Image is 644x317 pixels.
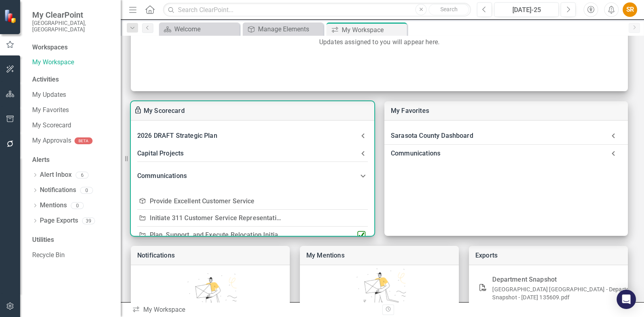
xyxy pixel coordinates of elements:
button: [DATE]-25 [494,2,559,17]
div: Utilities [32,235,113,245]
div: Communications [131,162,374,190]
a: My Favorites [391,107,429,115]
div: Communications [137,170,358,182]
div: To enable drag & drop and resizing, please duplicate this workspace from “Manage Workspaces” [134,106,144,116]
div: Capital Projects [137,148,358,159]
div: Workspaces [32,43,68,52]
button: SR [623,2,637,17]
div: 6 [76,172,89,178]
div: Welcome [174,24,237,34]
div: Manage Elements [258,24,321,34]
span: My ClearPoint [32,10,113,20]
span: Search [440,6,458,12]
div: Capital Projects [131,145,374,162]
a: Page Exports [40,216,78,225]
a: Exports [475,252,497,259]
input: Search ClearPoint... [163,3,471,17]
a: Alert Inbox [40,170,72,180]
div: Communications [384,145,628,162]
button: Search [429,4,469,15]
div: Sarasota County Dashboard [384,127,628,145]
div: Communications [391,148,605,159]
div: My Workspace [132,305,376,315]
div: BETA [74,137,93,144]
a: My Favorites [32,106,113,115]
a: Recycle Bin [32,251,113,260]
small: [GEOGRAPHIC_DATA], [GEOGRAPHIC_DATA] [32,20,113,33]
div: Sarasota County Dashboard [391,130,605,141]
div: My Workspace [342,25,405,35]
div: [DATE]-25 [497,5,556,15]
div: 0 [71,202,84,209]
a: My Scorecard [32,121,113,130]
a: My Workspace [32,58,113,67]
a: My Approvals [32,136,71,145]
a: Manage Elements [245,24,321,34]
a: My Scorecard [144,107,185,115]
div: 39 [82,217,95,224]
div: Activities [32,75,113,84]
a: Notifications [137,252,175,259]
div: Updates assigned to you will appear here. [135,37,624,47]
a: My Mentions [306,252,345,259]
div: Open Intercom Messenger [617,290,636,309]
a: Plan, Support, and Execute Relocation Initiatives to the Medical Examiner's Office [150,231,389,239]
a: Mentions [40,201,67,210]
a: My Updates [32,90,113,100]
div: Alerts [32,155,113,165]
div: 0 [80,187,93,194]
div: 2026 DRAFT Strategic Plan [131,127,374,145]
img: ClearPoint Strategy [4,9,18,23]
a: Provide Excellent Customer Service [150,197,255,205]
a: Welcome [161,24,237,34]
a: Notifications [40,186,76,195]
a: [GEOGRAPHIC_DATA] [GEOGRAPHIC_DATA] - Department Snapshot - [DATE] 135609.pdf [492,286,639,301]
a: Initiate 311 Customer Service Representative Position Analysis [150,214,336,222]
div: 2026 DRAFT Strategic Plan [137,130,358,141]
